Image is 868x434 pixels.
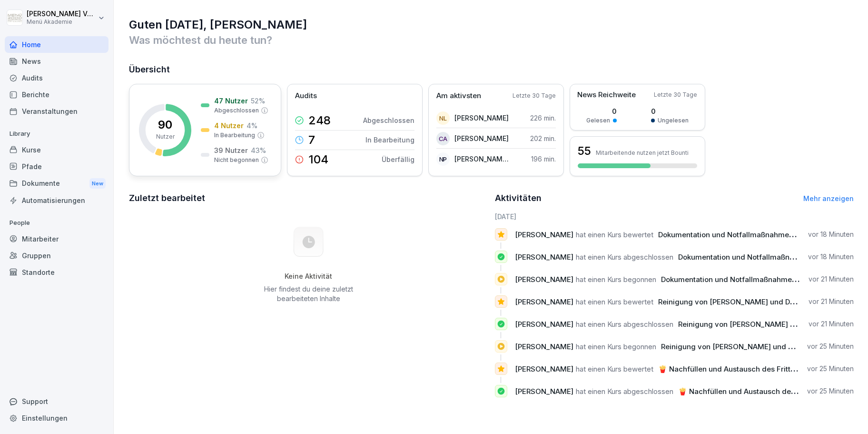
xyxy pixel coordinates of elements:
[531,154,556,164] p: 196 min.
[661,342,858,351] span: Reinigung von [PERSON_NAME] und Dunstabzugshauben
[678,387,852,396] span: 🍟 Nachfüllen und Austausch des Frittieröl/-fettes
[809,297,854,306] p: vor 21 Minuten
[576,320,673,329] span: hat einen Kurs abgeschlossen
[809,274,854,284] p: vor 21 Minuten
[530,133,556,143] p: 202 min.
[454,154,509,164] p: [PERSON_NAME] Pirkhedir
[365,135,414,145] p: In Bearbeitung
[808,252,854,262] p: vor 18 Minuten
[576,297,653,306] span: hat einen Kurs bewertet
[308,134,315,146] p: 7
[586,116,610,125] p: Gelesen
[89,178,106,189] div: New
[5,175,108,192] a: DokumenteNew
[5,141,108,158] a: Kurse
[495,192,542,205] h2: Aktivitäten
[576,364,653,373] span: hat einen Kurs bewertet
[158,119,172,131] p: 90
[586,106,617,116] p: 0
[260,272,356,281] h5: Keine Aktivität
[454,113,509,123] p: [PERSON_NAME]
[515,320,573,329] span: [PERSON_NAME]
[214,106,259,115] p: Abgeschlossen
[651,106,689,116] p: 0
[515,342,573,351] span: [PERSON_NAME]
[576,275,656,284] span: hat einen Kurs begonnen
[5,264,108,281] div: Standorte
[5,86,108,103] a: Berichte
[5,231,108,247] a: Mitarbeiter
[454,133,509,143] p: [PERSON_NAME]
[576,230,653,239] span: hat einen Kurs bewertet
[129,192,488,205] h2: Zuletzt bearbeitet
[5,53,108,70] a: News
[129,32,854,48] p: Was möchtest du heute tun?
[576,342,656,351] span: hat einen Kurs begonnen
[5,126,108,141] p: Library
[308,154,328,165] p: 104
[515,387,573,396] span: [PERSON_NAME]
[5,103,108,120] a: Veranstaltungen
[515,230,573,239] span: [PERSON_NAME]
[658,230,842,239] span: Dokumentation und Notfallmaßnahmen bei Fritteusen
[5,393,108,410] div: Support
[27,10,96,18] p: [PERSON_NAME] Vonau
[809,319,854,329] p: vor 21 Minuten
[807,342,854,351] p: vor 25 Minuten
[578,143,591,159] h3: 55
[807,386,854,396] p: vor 25 Minuten
[251,96,265,106] p: 52 %
[5,215,108,231] p: People
[5,36,108,53] a: Home
[654,91,697,99] p: Letzte 30 Tage
[251,145,266,155] p: 43 %
[5,70,108,86] a: Audits
[515,275,573,284] span: [PERSON_NAME]
[530,113,556,123] p: 226 min.
[436,111,450,125] div: NL
[129,17,854,32] h1: Guten [DATE], [PERSON_NAME]
[214,96,248,106] p: 47 Nutzer
[515,364,573,373] span: [PERSON_NAME]
[436,152,450,166] div: NP
[658,116,689,125] p: Ungelesen
[214,156,259,164] p: Nicht begonnen
[214,145,248,155] p: 39 Nutzer
[5,410,108,426] a: Einstellungen
[576,252,673,262] span: hat einen Kurs abgeschlossen
[596,149,689,156] p: Mitarbeitende nutzen jetzt Bounti
[436,91,481,101] p: Am aktivsten
[308,115,331,126] p: 248
[515,297,573,306] span: [PERSON_NAME]
[363,115,414,125] p: Abgeschlossen
[808,230,854,239] p: vor 18 Minuten
[382,154,414,164] p: Überfällig
[214,131,255,140] p: In Bearbeitung
[576,387,673,396] span: hat einen Kurs abgeschlossen
[156,132,175,141] p: Nutzer
[803,194,854,202] a: Mehr anzeigen
[807,364,854,373] p: vor 25 Minuten
[658,297,856,306] span: Reinigung von [PERSON_NAME] und Dunstabzugshauben
[5,175,108,192] div: Dokumente
[577,90,636,101] p: News Reichweite
[5,192,108,209] div: Automatisierungen
[5,158,108,175] a: Pfade
[295,91,317,101] p: Audits
[5,247,108,264] a: Gruppen
[658,364,832,373] span: 🍟 Nachfüllen und Austausch des Frittieröl/-fettes
[129,63,854,76] h2: Übersicht
[436,132,450,145] div: CA
[214,121,244,131] p: 4 Nutzer
[678,252,862,262] span: Dokumentation und Notfallmaßnahmen bei Fritteusen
